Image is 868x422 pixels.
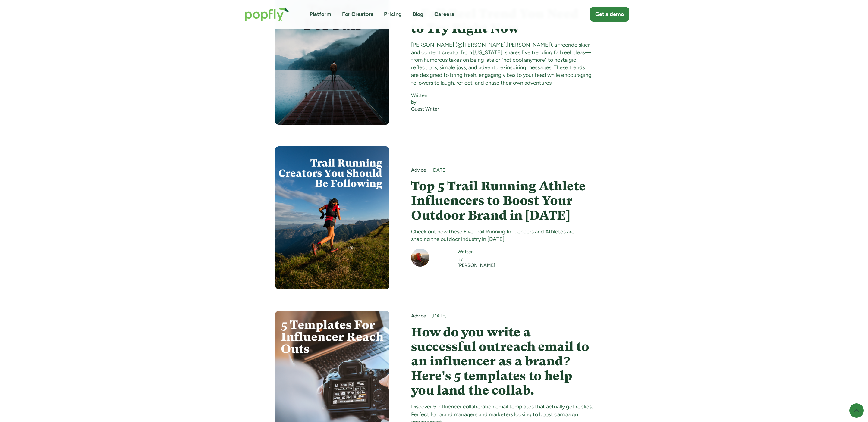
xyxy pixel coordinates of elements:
a: Pricing [384,11,402,18]
a: Get a demo [590,7,629,22]
a: [PERSON_NAME] [458,262,593,269]
div: [DATE] [432,167,593,173]
a: How do you write a successful outreach email to an influencer as a brand? Here’s 5 templates to h... [411,325,593,398]
div: [DATE] [432,313,593,319]
div: Written by: [411,92,440,106]
div: Check out how these Five Trail Running Influencers and Athletes are shaping the outdoor industry ... [411,228,593,243]
a: Platform [310,11,331,18]
div: Get a demo [595,11,624,18]
div: [PERSON_NAME] (@[PERSON_NAME].[PERSON_NAME]), a freeride skier and content creator from [US_STATE... [411,41,593,87]
a: home [239,1,295,27]
a: Advice [411,313,426,319]
a: Top 5 Trail Running Athlete Influencers to Boost Your Outdoor Brand in [DATE] [411,179,593,223]
div: Written by: [458,249,593,262]
a: Guest Writer [411,106,440,112]
a: For Creators [342,11,373,18]
a: Advice [411,167,426,173]
a: Careers [434,11,454,18]
a: Blog [413,11,423,18]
